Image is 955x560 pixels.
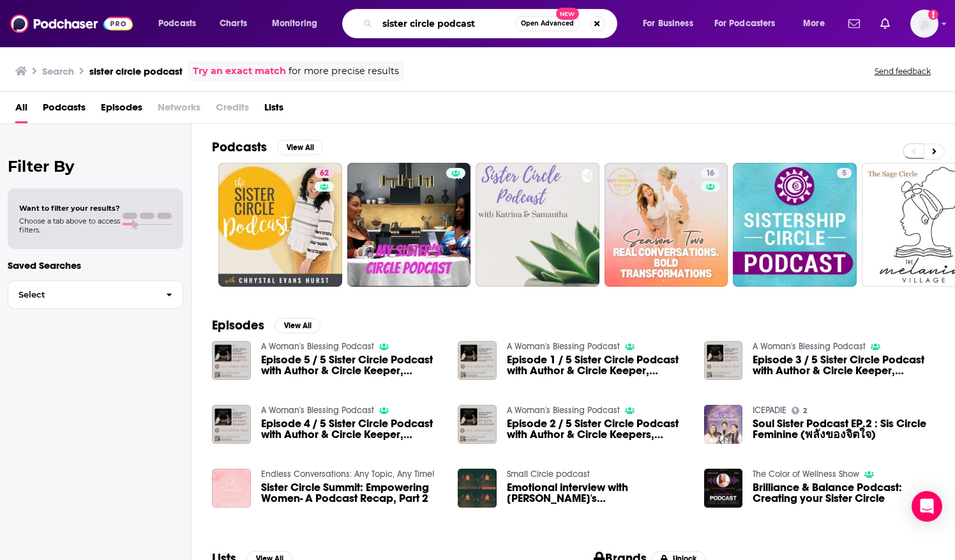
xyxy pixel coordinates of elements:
[354,9,629,38] div: Search podcasts, credits, & more...
[507,469,590,480] a: Small Circle podcast
[910,10,938,38] button: Show profile menu
[515,16,580,31] button: Open AdvancedNew
[507,418,689,440] a: Episode 2 / 5 Sister Circle Podcast with Author & Circle Keepers, Julia Melville & Julia Coulson ...
[261,354,443,376] span: Episode 5 / 5 Sister Circle Podcast with Author & Circle Keeper, [PERSON_NAME]
[714,15,776,33] span: For Podcasters
[704,469,743,508] img: Brilliance & Balance Podcast: Creating your Sister Circle
[261,418,443,440] span: Episode 4 / 5 Sister Circle Podcast with Author & Circle Keeper, [PERSON_NAME] [PERSON_NAME]
[320,167,329,180] span: 62
[261,418,443,440] a: Episode 4 / 5 Sister Circle Podcast with Author & Circle Keeper, Laura Elizabeth Horne
[507,482,689,504] span: Emotional interview with [PERSON_NAME]'s sister([PERSON_NAME])-Small Circle Podcast EP 7
[792,407,807,414] a: 2
[643,15,693,33] span: For Business
[149,13,213,34] button: open menu
[458,341,497,380] img: Episode 1 / 5 Sister Circle Podcast with Author & Circle Keeper, Emma Haddock
[910,10,938,38] span: Logged in as ShellB
[19,204,120,213] span: Want to filter your results?
[912,491,942,522] div: Open Intercom Messenger
[794,13,841,34] button: open menu
[875,13,895,34] a: Show notifications dropdown
[458,469,497,508] img: Emotional interview with Steven's sister(Thalia)-Small Circle Podcast EP 7
[706,13,794,34] button: open menu
[101,97,142,123] a: Episodes
[507,482,689,504] a: Emotional interview with Steven's sister(Thalia)-Small Circle Podcast EP 7
[15,97,27,123] a: All
[871,66,935,77] button: Send feedback
[605,163,728,287] a: 16
[272,15,317,33] span: Monitoring
[634,13,709,34] button: open menu
[42,65,74,77] h3: Search
[261,482,443,504] a: Sister Circle Summit: Empowering Women- A Podcast Recap, Part 2
[8,291,156,299] span: Select
[753,341,866,352] a: A Woman's Blessing Podcast
[212,317,264,333] h2: Episodes
[158,15,196,33] span: Podcasts
[8,280,183,309] button: Select
[704,341,743,380] img: Episode 3 / 5 Sister Circle Podcast with Author & Circle Keeper, Louise Harris
[507,354,689,376] a: Episode 1 / 5 Sister Circle Podcast with Author & Circle Keeper, Emma Haddock
[212,469,251,508] img: Sister Circle Summit: Empowering Women- A Podcast Recap, Part 2
[377,13,515,34] input: Search podcasts, credits, & more...
[837,168,852,178] a: 5
[289,64,399,79] span: for more precise results
[753,469,859,480] a: The Color of Wellness Show
[704,405,743,444] img: Soul Sister Podcast EP.2 : Sis Circle Feminine (พลังของจิตใจ)
[19,216,120,234] span: Choose a tab above to access filters.
[556,8,579,20] span: New
[212,341,251,380] img: Episode 5 / 5 Sister Circle Podcast with Author & Circle Keeper, Tara Paonessa
[507,405,620,416] a: A Woman's Blessing Podcast
[458,405,497,444] img: Episode 2 / 5 Sister Circle Podcast with Author & Circle Keepers, Julia Melville & Julia Coulson ...
[521,20,574,27] span: Open Advanced
[261,354,443,376] a: Episode 5 / 5 Sister Circle Podcast with Author & Circle Keeper, Tara Paonessa
[753,354,935,376] span: Episode 3 / 5 Sister Circle Podcast with Author & Circle Keeper, [PERSON_NAME]
[753,482,935,504] a: Brilliance & Balance Podcast: Creating your Sister Circle
[928,10,938,20] svg: Add a profile image
[212,405,251,444] img: Episode 4 / 5 Sister Circle Podcast with Author & Circle Keeper, Laura Elizabeth Horne
[274,318,320,333] button: View All
[211,13,255,34] a: Charts
[803,408,807,414] span: 2
[8,157,183,176] h2: Filter By
[212,139,267,155] h2: Podcasts
[220,15,247,33] span: Charts
[507,418,689,440] span: Episode 2 / 5 Sister Circle Podcast with Author & Circle Keepers, [PERSON_NAME] & [PERSON_NAME] o...
[910,10,938,38] img: User Profile
[507,341,620,352] a: A Woman's Blessing Podcast
[753,405,786,416] a: ICEPADIE
[212,139,323,155] a: PodcastsView All
[10,11,133,36] img: Podchaser - Follow, Share and Rate Podcasts
[261,341,374,352] a: A Woman's Blessing Podcast
[158,97,200,123] span: Networks
[701,168,719,178] a: 16
[753,354,935,376] a: Episode 3 / 5 Sister Circle Podcast with Author & Circle Keeper, Louise Harris
[8,259,183,271] p: Saved Searches
[261,469,434,480] a: Endless Conversations: Any Topic, Any Time!
[261,405,374,416] a: A Woman's Blessing Podcast
[43,97,86,123] a: Podcasts
[277,140,323,155] button: View All
[753,418,935,440] a: Soul Sister Podcast EP.2 : Sis Circle Feminine (พลังของจิตใจ)
[218,163,342,287] a: 62
[263,13,334,34] button: open menu
[89,65,183,77] h3: sister circle podcast
[507,354,689,376] span: Episode 1 / 5 Sister Circle Podcast with Author & Circle Keeper, [PERSON_NAME]
[842,167,846,180] span: 5
[264,97,283,123] span: Lists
